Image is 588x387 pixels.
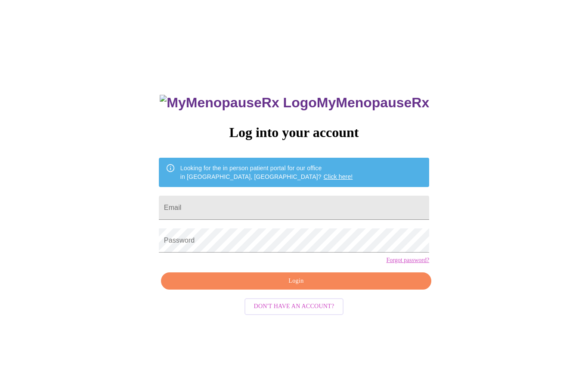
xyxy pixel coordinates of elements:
div: Looking for the in person patient portal for our office in [GEOGRAPHIC_DATA], [GEOGRAPHIC_DATA]? [180,160,353,184]
a: Don't have an account? [242,302,346,309]
h3: MyMenopauseRx [160,95,429,111]
h3: Log into your account [159,125,429,140]
button: Login [161,272,431,290]
span: Don't have an account? [254,301,334,312]
img: MyMenopauseRx Logo [160,95,316,111]
button: Don't have an account? [244,298,344,315]
a: Forgot password? [386,257,429,264]
span: Login [171,276,421,287]
a: Click here! [324,173,353,180]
